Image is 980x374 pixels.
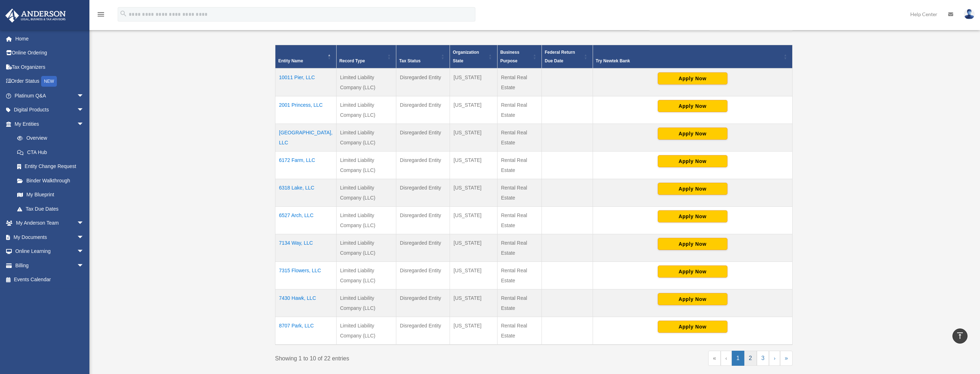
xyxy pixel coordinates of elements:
[396,124,450,151] td: Disregarded Entity
[275,206,337,234] td: 6527 Arch, LLC
[450,45,498,68] th: Organization State: Activate to sort
[500,50,519,63] span: Business Purpose
[275,179,337,206] td: 6318 Lake, LLC
[275,351,529,364] div: Showing 1 to 10 of 22 entries
[275,234,337,262] td: 7134 Way, LLC
[336,124,396,151] td: Limited Liability Company (LLC)
[497,68,542,96] td: Rental Real Estate
[5,88,95,103] a: Platinum Q&Aarrow_drop_down
[952,329,967,344] a: vertical_align_top
[757,351,769,366] a: 3
[497,206,542,234] td: Rental Real Estate
[658,72,727,85] button: Apply Now
[450,317,498,345] td: [US_STATE]
[5,230,95,244] a: My Documentsarrow_drop_down
[278,58,303,63] span: Entity Name
[119,10,127,18] i: search
[450,96,498,124] td: [US_STATE]
[5,103,95,117] a: Digital Productsarrow_drop_down
[396,262,450,289] td: Disregarded Entity
[658,100,727,112] button: Apply Now
[10,173,91,188] a: Binder Walkthrough
[453,50,479,63] span: Organization State
[545,50,575,63] span: Federal Return Due Date
[10,145,91,159] a: CTA Hub
[732,351,744,366] a: 1
[396,206,450,234] td: Disregarded Entity
[396,68,450,96] td: Disregarded Entity
[497,317,542,345] td: Rental Real Estate
[336,234,396,262] td: Limited Liability Company (LLC)
[5,273,95,287] a: Events Calendar
[336,206,396,234] td: Limited Liability Company (LLC)
[708,351,721,366] a: First
[964,9,975,19] img: User Pic
[658,321,727,333] button: Apply Now
[497,289,542,317] td: Rental Real Estate
[10,188,91,202] a: My Blueprint
[396,234,450,262] td: Disregarded Entity
[658,210,727,222] button: Apply Now
[275,124,337,151] td: [GEOGRAPHIC_DATA], LLC
[5,32,95,46] a: Home
[497,124,542,151] td: Rental Real Estate
[336,317,396,345] td: Limited Liability Company (LLC)
[5,117,91,131] a: My Entitiesarrow_drop_down
[97,10,105,19] i: menu
[5,244,95,259] a: Online Learningarrow_drop_down
[721,351,732,366] a: Previous
[658,238,727,250] button: Apply Now
[593,45,793,68] th: Try Newtek Bank : Activate to sort
[497,179,542,206] td: Rental Real Estate
[396,96,450,124] td: Disregarded Entity
[5,60,95,74] a: Tax Organizers
[658,265,727,278] button: Apply Now
[5,74,95,89] a: Order StatusNEW
[77,230,91,245] span: arrow_drop_down
[275,289,337,317] td: 7430 Hawk, LLC
[497,151,542,179] td: Rental Real Estate
[396,151,450,179] td: Disregarded Entity
[450,289,498,317] td: [US_STATE]
[336,179,396,206] td: Limited Liability Company (LLC)
[744,351,757,366] a: 2
[275,45,337,68] th: Entity Name: Activate to invert sorting
[77,216,91,231] span: arrow_drop_down
[399,58,421,63] span: Tax Status
[450,124,498,151] td: [US_STATE]
[41,76,57,87] div: NEW
[658,155,727,167] button: Apply Now
[396,317,450,345] td: Disregarded Entity
[336,68,396,96] td: Limited Liability Company (LLC)
[77,258,91,273] span: arrow_drop_down
[275,151,337,179] td: 6172 Farm, LLC
[275,96,337,124] td: 2001 Princess, LLC
[3,9,68,23] img: Anderson Advisors Platinum Portal
[77,88,91,103] span: arrow_drop_down
[658,183,727,195] button: Apply Now
[658,293,727,305] button: Apply Now
[275,317,337,345] td: 8707 Park, LLC
[5,216,95,230] a: My Anderson Teamarrow_drop_down
[497,45,542,68] th: Business Purpose: Activate to sort
[275,68,337,96] td: 10011 Pier, LLC
[336,262,396,289] td: Limited Liability Company (LLC)
[450,234,498,262] td: [US_STATE]
[5,258,95,273] a: Billingarrow_drop_down
[10,202,91,216] a: Tax Due Dates
[450,262,498,289] td: [US_STATE]
[97,13,105,19] a: menu
[77,117,91,131] span: arrow_drop_down
[10,159,91,174] a: Entity Change Request
[396,45,450,68] th: Tax Status: Activate to sort
[542,45,593,68] th: Federal Return Due Date: Activate to sort
[275,262,337,289] td: 7315 Flowers, LLC
[450,151,498,179] td: [US_STATE]
[77,244,91,259] span: arrow_drop_down
[450,68,498,96] td: [US_STATE]
[339,58,365,63] span: Record Type
[596,57,782,65] div: Try Newtek Bank
[336,151,396,179] td: Limited Liability Company (LLC)
[396,289,450,317] td: Disregarded Entity
[497,96,542,124] td: Rental Real Estate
